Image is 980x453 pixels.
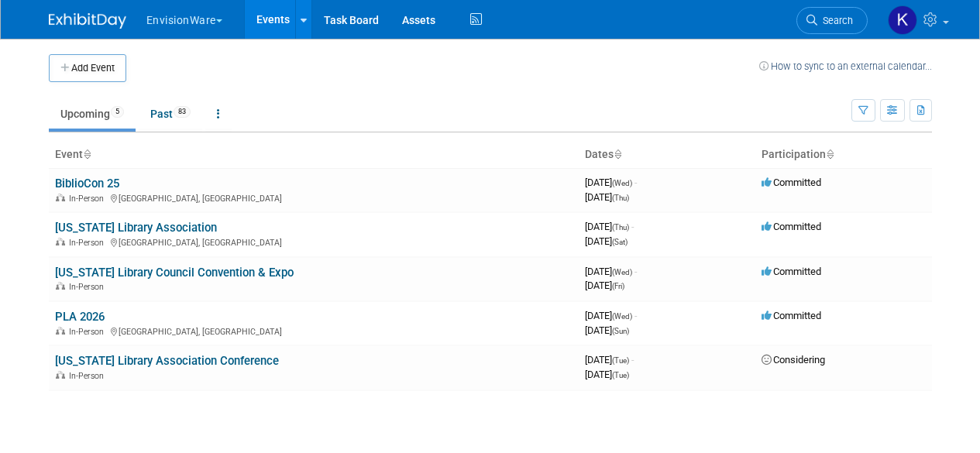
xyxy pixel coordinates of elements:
[585,310,637,321] span: [DATE]
[174,106,191,118] span: 83
[69,327,108,337] span: In-Person
[55,191,573,204] div: [GEOGRAPHIC_DATA], [GEOGRAPHIC_DATA]
[614,148,621,160] a: Sort by Start Date
[762,310,821,321] span: Committed
[796,7,868,34] a: Search
[612,194,629,202] span: (Thu)
[612,179,632,187] span: (Wed)
[49,99,136,129] a: Upcoming5
[55,235,573,248] div: [GEOGRAPHIC_DATA], [GEOGRAPHIC_DATA]
[56,371,65,379] img: In-Person Event
[612,282,624,290] span: (Fri)
[56,194,65,201] img: In-Person Event
[83,148,91,160] a: Sort by Event Name
[762,266,821,277] span: Committed
[69,238,108,248] span: In-Person
[759,60,932,72] a: How to sync to an external calendar...
[634,310,637,321] span: -
[817,15,853,26] span: Search
[634,266,637,277] span: -
[612,312,632,321] span: (Wed)
[612,268,632,276] span: (Wed)
[69,371,108,381] span: In-Person
[585,235,628,247] span: [DATE]
[139,99,202,129] a: Past83
[55,221,217,235] a: [US_STATE] Library Association
[585,177,637,188] span: [DATE]
[634,177,637,188] span: -
[55,324,573,337] div: [GEOGRAPHIC_DATA], [GEOGRAPHIC_DATA]
[585,280,624,291] span: [DATE]
[612,223,629,232] span: (Thu)
[585,324,629,336] span: [DATE]
[585,266,637,277] span: [DATE]
[111,106,124,118] span: 5
[69,194,108,204] span: In-Person
[49,54,126,82] button: Add Event
[55,354,279,368] a: [US_STATE] Library Association Conference
[888,5,917,35] img: Kathryn Spier-Miller
[612,356,629,365] span: (Tue)
[585,191,629,203] span: [DATE]
[762,221,821,232] span: Committed
[585,221,634,232] span: [DATE]
[612,327,629,335] span: (Sun)
[762,177,821,188] span: Committed
[631,354,634,365] span: -
[49,142,579,168] th: Event
[585,354,634,365] span: [DATE]
[56,238,65,245] img: In-Person Event
[585,369,629,380] span: [DATE]
[826,148,834,160] a: Sort by Participation Type
[612,371,629,379] span: (Tue)
[755,142,932,168] th: Participation
[762,354,825,365] span: Considering
[55,310,105,324] a: PLA 2026
[49,13,126,29] img: ExhibitDay
[56,327,65,335] img: In-Person Event
[631,221,634,232] span: -
[55,177,119,190] a: BiblioCon 25
[69,282,108,292] span: In-Person
[55,266,294,280] a: [US_STATE] Library Council Convention & Expo
[612,238,628,246] span: (Sat)
[579,142,755,168] th: Dates
[56,282,65,290] img: In-Person Event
